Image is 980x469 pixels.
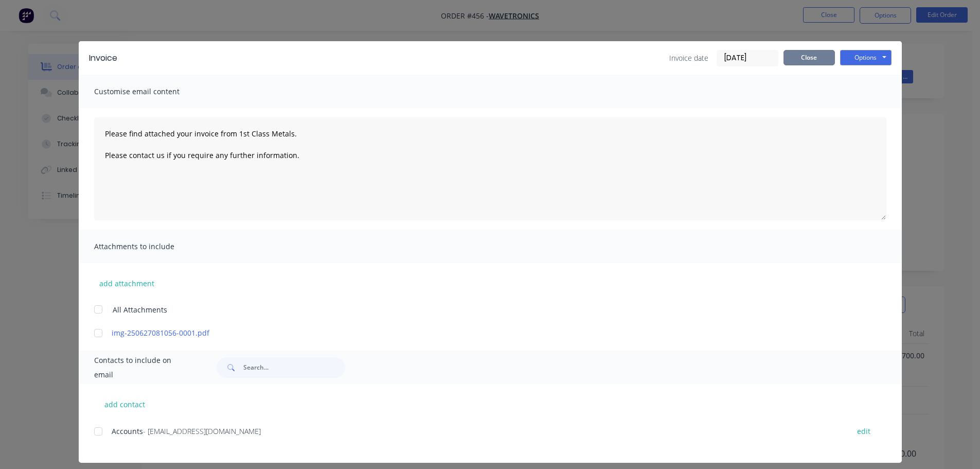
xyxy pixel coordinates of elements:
span: All Attachments [113,304,167,315]
span: Accounts [112,426,143,436]
button: add contact [94,396,156,412]
button: Close [783,50,835,65]
textarea: Please find attached your invoice from 1st Class Metals. Please contact us if you require any fur... [94,117,886,220]
a: img-250627081056-0001.pdf [112,327,839,338]
button: edit [851,424,877,438]
button: Options [840,50,892,65]
div: Invoice [89,52,117,64]
span: Contacts to include on email [94,353,191,382]
span: - [EMAIL_ADDRESS][DOMAIN_NAME] [143,426,261,436]
button: add attachment [94,275,159,291]
input: Search... [243,357,345,378]
span: Customise email content [94,84,207,99]
span: Attachments to include [94,239,207,254]
span: Invoice date [669,53,708,63]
